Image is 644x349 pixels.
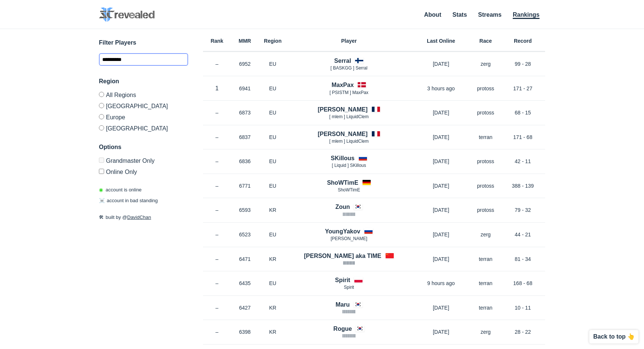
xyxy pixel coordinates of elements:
[203,255,231,263] p: –
[203,182,231,190] p: –
[203,304,231,311] p: –
[318,130,367,138] h4: [PERSON_NAME]
[332,163,366,168] span: [ Lіquіd ] SKillous
[231,328,259,336] p: 6398
[471,133,500,141] p: terran
[500,304,545,311] p: 10 - 11
[99,158,104,163] input: Grandmaster Only
[203,231,231,238] p: –
[259,328,287,336] p: KR
[331,65,367,71] span: [ BASKGG ] Serral
[411,328,471,336] p: [DATE]
[203,133,231,141] p: –
[334,56,351,65] h4: Serral
[99,100,188,111] label: [GEOGRAPHIC_DATA]
[471,85,500,92] p: protoss
[342,333,355,339] span: lIlIlIlIlIll
[203,206,231,214] p: –
[329,114,368,119] span: [ mlem ] LiquidClem
[99,158,188,166] label: Only Show accounts currently in Grandmaster
[99,122,188,132] label: [GEOGRAPHIC_DATA]
[259,133,287,141] p: EU
[411,231,471,238] p: [DATE]
[99,114,104,119] input: Europe
[203,328,231,336] p: –
[411,206,471,214] p: [DATE]
[259,231,287,238] p: EU
[471,279,500,287] p: terran
[231,158,259,165] p: 6836
[231,279,259,287] p: 6435
[500,182,545,190] p: 388 - 139
[411,279,471,287] p: 9 hours ago
[127,214,151,220] a: DavidChan
[231,182,259,190] p: 6771
[411,158,471,165] p: [DATE]
[99,38,188,47] h3: Filter Players
[259,109,287,116] p: EU
[331,154,354,162] h4: SKillous
[411,109,471,116] p: [DATE]
[99,7,155,22] img: SC2 Revealed
[471,182,500,190] p: protoss
[411,60,471,68] p: [DATE]
[342,309,355,314] span: lIlIlIlIlllI
[478,12,502,18] a: Streams
[500,231,545,238] p: 44 - 21
[500,85,545,92] p: 171 - 27
[500,158,545,165] p: 42 - 11
[471,60,500,68] p: zerg
[411,133,471,141] p: [DATE]
[99,197,158,204] p: account in bad standing
[231,38,259,43] h6: MMR
[411,304,471,311] p: [DATE]
[99,186,142,194] p: account is online
[231,133,259,141] p: 6837
[500,255,545,263] p: 81 - 34
[259,279,287,287] p: EU
[500,133,545,141] p: 171 - 68
[203,109,231,116] p: –
[318,105,367,114] h4: [PERSON_NAME]
[203,84,231,93] p: 1
[500,60,545,68] p: 99 - 28
[335,203,350,211] h4: Zoun
[500,38,545,43] h6: Record
[471,304,500,311] p: terran
[471,158,500,165] p: protoss
[259,206,287,214] p: KR
[231,109,259,116] p: 6873
[231,85,259,92] p: 6941
[500,109,545,116] p: 68 - 15
[500,328,545,336] p: 28 - 22
[304,252,381,260] h4: [PERSON_NAME] aka TIME
[99,92,188,100] label: All Regions
[593,334,635,340] p: Back to top 👆
[99,125,104,130] input: [GEOGRAPHIC_DATA]
[203,279,231,287] p: –
[259,255,287,263] p: KR
[203,38,231,43] h6: Rank
[331,236,367,241] span: [PERSON_NAME]
[259,38,287,43] h6: Region
[99,111,188,122] label: Europe
[471,109,500,116] p: protoss
[203,60,231,68] p: –
[471,231,500,238] p: zerg
[99,214,104,220] span: 🛠
[335,276,350,284] h4: Spirit
[334,324,352,333] h4: Rogue
[325,227,360,236] h4: YoungYakov
[471,38,500,43] h6: Race
[411,38,471,43] h6: Last Online
[231,304,259,311] p: 6427
[335,300,350,309] h4: Maru
[344,285,354,290] span: Spirit
[471,328,500,336] p: zerg
[259,158,287,165] p: EU
[424,12,441,18] a: About
[287,38,411,43] h6: Player
[500,206,545,214] p: 79 - 32
[99,77,188,86] h3: Region
[411,255,471,263] p: [DATE]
